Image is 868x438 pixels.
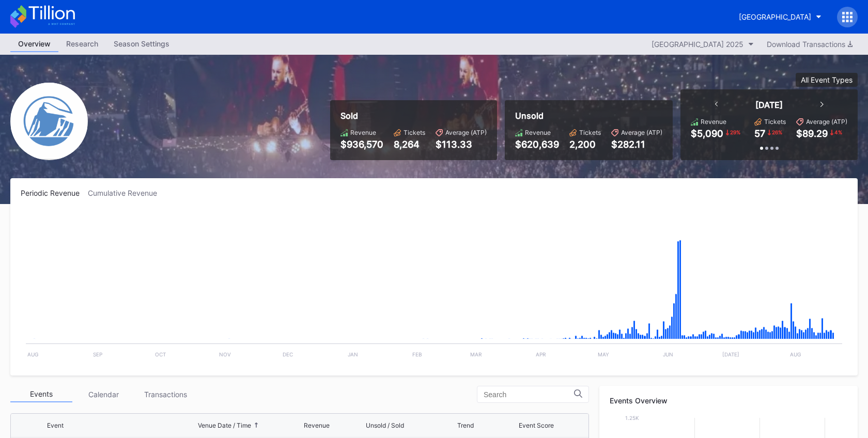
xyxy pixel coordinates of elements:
[348,351,358,357] text: Jan
[652,40,743,49] div: [GEOGRAPHIC_DATA] 2025
[764,118,786,126] div: Tickets
[436,139,487,150] div: $113.33
[801,75,853,84] div: All Event Types
[610,396,847,405] div: Events Overview
[340,111,487,121] div: Sold
[519,421,554,429] div: Event Score
[58,36,106,52] a: Research
[767,40,853,49] div: Download Transactions
[72,386,134,402] div: Calendar
[515,139,559,150] div: $620,639
[340,139,383,150] div: $936,570
[457,421,474,429] div: Trend
[404,129,425,136] div: Tickets
[762,37,858,51] button: Download Transactions
[833,128,843,136] div: 4 %
[621,129,662,136] div: Average (ATP)
[106,36,177,52] a: Season Settings
[691,128,723,139] div: $5,090
[304,421,330,429] div: Revenue
[722,351,739,357] text: [DATE]
[394,139,425,150] div: 8,264
[88,189,165,197] div: Cumulative Revenue
[731,7,829,26] button: [GEOGRAPHIC_DATA]
[754,128,765,139] div: 57
[470,351,482,357] text: Mar
[10,386,72,402] div: Events
[796,128,828,139] div: $89.29
[47,421,64,429] div: Event
[106,36,177,51] div: Season Settings
[771,128,783,136] div: 26 %
[611,139,662,150] div: $282.11
[10,36,58,52] a: Overview
[515,111,662,121] div: Unsold
[790,351,801,357] text: Aug
[755,100,783,110] div: [DATE]
[579,129,601,136] div: Tickets
[134,386,196,402] div: Transactions
[646,37,759,51] button: [GEOGRAPHIC_DATA] 2025
[598,351,609,357] text: May
[739,12,811,21] div: [GEOGRAPHIC_DATA]
[366,421,404,429] div: Unsold / Sold
[412,351,422,357] text: Feb
[525,129,551,136] div: Revenue
[729,128,741,136] div: 29 %
[701,118,726,126] div: Revenue
[58,36,106,51] div: Research
[569,139,601,150] div: 2,200
[663,351,673,357] text: Jun
[283,351,293,357] text: Dec
[445,129,487,136] div: Average (ATP)
[806,118,847,126] div: Average (ATP)
[536,351,546,357] text: Apr
[198,421,251,429] div: Venue Date / Time
[219,351,231,357] text: Nov
[155,351,166,357] text: Oct
[10,83,88,160] img: Devils-Logo.png
[796,73,858,87] button: All Event Types
[27,351,38,357] text: Aug
[484,390,574,399] input: Search
[21,189,88,197] div: Periodic Revenue
[93,351,102,357] text: Sep
[625,415,639,421] text: 1.25k
[21,210,847,365] svg: Chart title
[350,129,376,136] div: Revenue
